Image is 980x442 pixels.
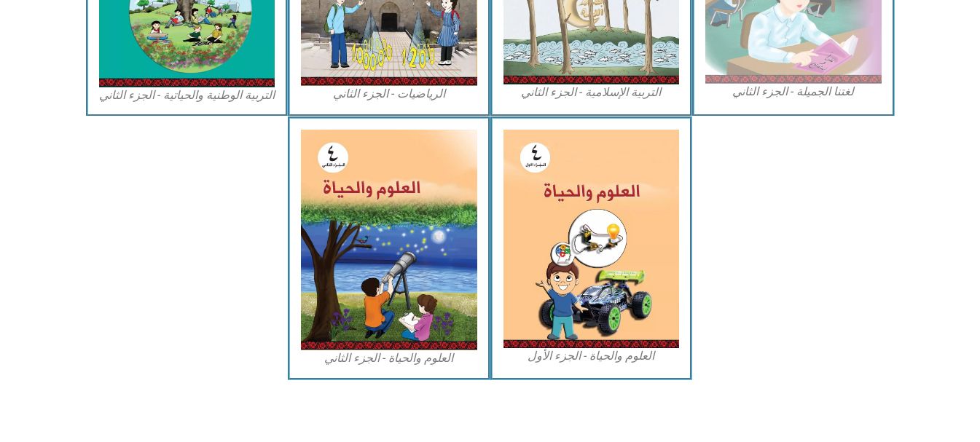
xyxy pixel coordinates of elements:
[99,87,275,103] figcaption: التربية الوطنية والحياتية - الجزء الثاني
[503,84,680,100] figcaption: التربية الإسلامية - الجزء الثاني
[301,86,477,102] figcaption: الرياضيات - الجزء الثاني
[301,350,477,366] figcaption: العلوم والحياة - الجزء الثاني
[705,84,882,100] figcaption: لغتنا الجميلة - الجزء الثاني
[503,348,680,364] figcaption: العلوم والحياة - الجزء الأول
